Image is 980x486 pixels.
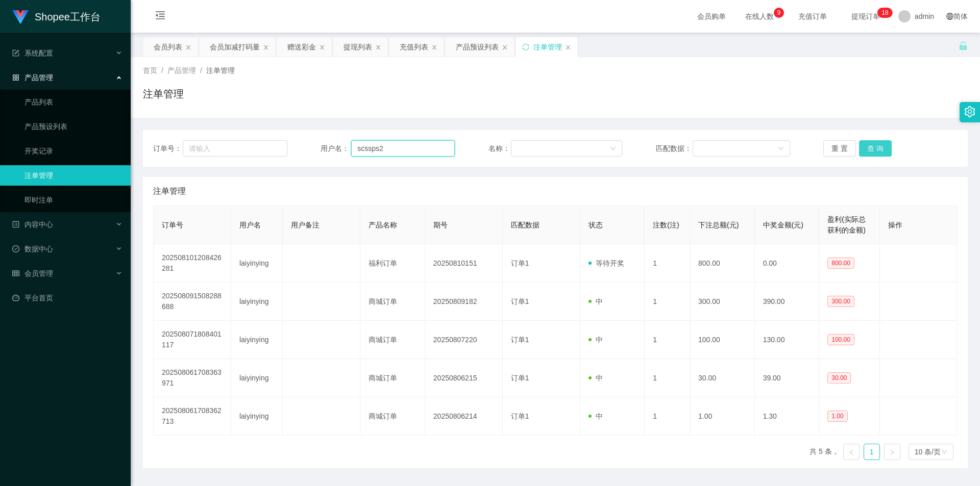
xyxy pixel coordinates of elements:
td: 20250806215 [425,359,503,397]
span: 状态 [589,221,603,229]
td: 202508061708362713 [154,397,231,436]
a: 产品预设列表 [24,116,122,137]
h1: 注单管理 [143,86,184,101]
span: 下注总额(元) [698,221,739,229]
p: 1 [881,8,885,18]
span: 订单号 [162,221,183,229]
a: 开奖记录 [24,141,122,161]
span: 操作 [888,221,902,229]
td: laiyinying [231,283,283,321]
td: 300.00 [690,283,755,321]
span: 期号 [433,221,448,229]
span: 在线人数 [740,13,779,20]
i: 图标: sync [522,43,529,50]
li: 下一页 [884,444,900,460]
td: 1 [645,321,690,359]
i: 图标: close [263,44,269,50]
span: 中奖金额(元) [763,221,803,229]
td: 商城订单 [360,397,425,436]
td: 20250807220 [425,321,503,359]
span: 用户名： [321,143,351,154]
input: 请输入 [351,140,455,157]
span: 盈利(实际总获利的金额) [827,215,866,234]
span: 注单管理 [153,185,186,197]
span: 等待开奖 [589,259,624,267]
div: 10 条/页 [915,444,941,459]
i: 图标: check-circle-o [12,245,19,252]
span: 订单1 [511,336,529,344]
div: 会员加减打码量 [210,37,260,57]
td: 202508071808401117 [154,321,231,359]
span: 订单号： [153,143,183,154]
span: 数据中心 [12,245,53,253]
td: 1 [645,397,690,436]
span: 1.00 [827,411,847,422]
span: 产品管理 [12,73,53,82]
td: laiyinying [231,244,283,283]
td: 390.00 [755,283,820,321]
img: logo.9652507e.png [12,10,29,24]
button: 查 询 [859,140,892,157]
span: 匹配数据 [511,221,540,229]
div: 会员列表 [154,37,182,57]
i: 图标: global [946,13,953,20]
button: 重 置 [823,140,856,157]
span: 匹配数据： [656,143,693,154]
td: 20250810151 [425,244,503,283]
i: 图标: close [319,44,325,50]
span: 100.00 [827,334,854,345]
i: 图标: appstore-o [12,74,19,81]
td: laiyinying [231,359,283,397]
td: 30.00 [690,359,755,397]
span: 订单1 [511,412,529,420]
i: 图标: profile [12,221,19,228]
span: / [200,66,202,74]
a: 图标: dashboard平台首页 [12,288,122,308]
span: 300.00 [827,296,854,307]
span: 注数(注) [653,221,679,229]
td: 130.00 [755,321,820,359]
td: 1 [645,283,690,321]
td: 商城订单 [360,321,425,359]
a: Shopee工作台 [12,12,101,20]
span: 产品管理 [167,66,196,74]
i: 图标: close [502,44,508,50]
td: 800.00 [690,244,755,283]
span: 中 [589,412,603,420]
span: 30.00 [827,372,851,383]
td: 202508061708363971 [154,359,231,397]
span: 中 [589,374,603,382]
span: 注单管理 [206,66,235,74]
p: 9 [777,8,781,18]
td: 1 [645,359,690,397]
i: 图标: form [12,49,19,57]
span: 中 [589,297,603,305]
span: 产品名称 [369,221,397,229]
i: 图标: close [431,44,437,50]
div: 注单管理 [533,37,562,57]
i: 图标: down [941,449,947,456]
input: 请输入 [183,140,287,157]
td: 39.00 [755,359,820,397]
span: 系统配置 [12,49,53,57]
div: 赠送彩金 [287,37,316,57]
span: 订单1 [511,259,529,267]
h1: Shopee工作台 [35,1,101,33]
td: 1.30 [755,397,820,436]
td: 1.00 [690,397,755,436]
td: 202508091508288688 [154,283,231,321]
td: 福利订单 [360,244,425,283]
i: 图标: setting [964,106,975,117]
span: 提现订单 [846,13,885,20]
td: 20250806214 [425,397,503,436]
td: 商城订单 [360,283,425,321]
span: 中 [589,336,603,344]
i: 图标: left [848,449,854,455]
span: 内容中心 [12,220,53,228]
span: 订单1 [511,297,529,305]
a: 产品列表 [24,92,122,112]
span: 800.00 [827,258,854,269]
i: 图标: close [185,44,191,50]
span: 用户备注 [291,221,320,229]
td: 0.00 [755,244,820,283]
